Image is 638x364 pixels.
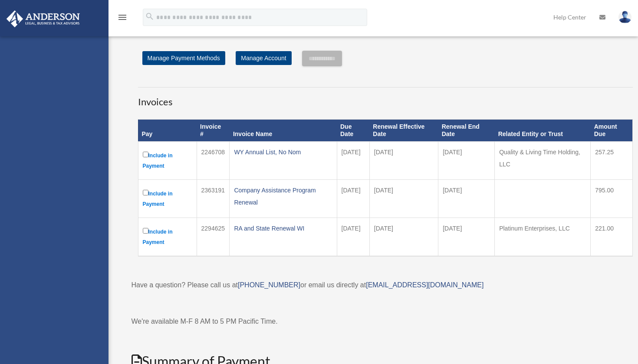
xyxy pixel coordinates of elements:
label: Include in Payment [143,226,192,247]
th: Due Date [337,120,369,142]
td: [DATE] [438,179,495,218]
th: Invoice # [197,120,230,142]
label: Include in Payment [143,188,192,209]
h3: Invoices [138,87,633,109]
td: 2246708 [197,141,230,179]
td: [DATE] [337,218,369,256]
td: 2294625 [197,218,230,256]
a: Manage Payment Methods [142,51,225,65]
div: Company Assistance Program Renewal [234,184,332,208]
td: 257.25 [591,141,632,179]
td: Quality & Living Time Holding, LLC [495,141,591,179]
td: 221.00 [591,218,632,256]
img: Anderson Advisors Platinum Portal [4,10,82,27]
td: [DATE] [369,218,438,256]
div: RA and State Renewal WI [234,222,332,234]
img: User Pic [618,11,631,23]
th: Amount Due [591,120,632,142]
a: [PHONE_NUMBER] [238,281,300,289]
th: Pay [138,120,197,142]
td: [DATE] [438,218,495,256]
td: 2363191 [197,179,230,218]
input: Include in Payment [143,190,148,195]
th: Renewal Effective Date [369,120,438,142]
i: menu [117,12,128,23]
a: menu [117,15,128,23]
label: Include in Payment [143,150,192,171]
th: Renewal End Date [438,120,495,142]
td: [DATE] [369,141,438,179]
td: 795.00 [591,179,632,218]
th: Related Entity or Trust [495,120,591,142]
td: [DATE] [337,179,369,218]
input: Include in Payment [143,228,148,234]
i: search [145,12,155,21]
th: Invoice Name [230,120,337,142]
input: Include in Payment [143,152,148,157]
div: WY Annual List, No Nom [234,146,332,158]
a: Manage Account [236,51,291,65]
td: [DATE] [438,141,495,179]
td: Platinum Enterprises, LLC [495,218,591,256]
td: [DATE] [337,141,369,179]
td: [DATE] [369,179,438,218]
a: [EMAIL_ADDRESS][DOMAIN_NAME] [366,281,483,289]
